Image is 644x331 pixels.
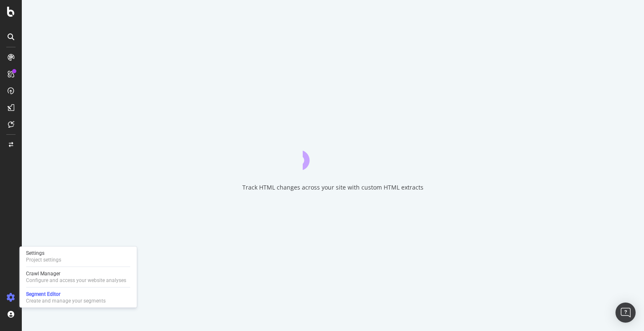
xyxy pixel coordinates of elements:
div: Create and manage your segments [26,298,106,304]
div: Crawl Manager [26,270,126,277]
div: Track HTML changes across your site with custom HTML extracts [242,183,423,192]
a: Segment EditorCreate and manage your segments [23,290,133,305]
a: SettingsProject settings [23,249,133,264]
a: Crawl ManagerConfigure and access your website analyses [23,269,133,285]
div: Configure and access your website analyses [26,277,126,284]
div: animation [303,140,363,170]
div: Segment Editor [26,291,106,298]
div: Open Intercom Messenger [615,303,636,323]
div: Settings [26,250,61,257]
div: Project settings [26,257,61,263]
